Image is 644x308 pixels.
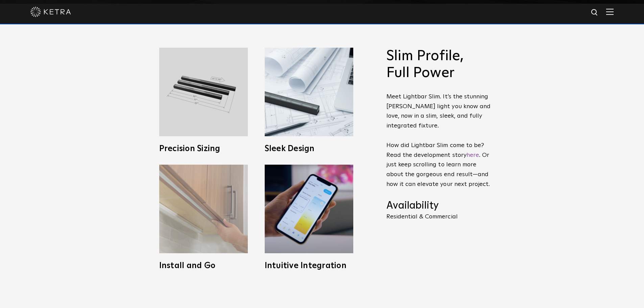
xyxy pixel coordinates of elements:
[386,48,491,82] h2: Slim Profile, Full Power
[265,165,353,253] img: L30_SystemIntegration
[159,262,248,270] h3: Install and Go
[30,7,71,17] img: ketra-logo-2019-white
[159,48,248,136] img: L30_Custom_Length_Black-2
[265,48,353,136] img: L30_SlimProfile
[386,199,491,212] h4: Availability
[159,165,248,253] img: LS0_Easy_Install
[386,214,491,220] p: Residential & Commercial
[606,8,614,15] img: Hamburger%20Nav.svg
[467,152,479,158] a: here
[265,262,353,270] h3: Intuitive Integration
[591,8,599,17] img: search icon
[159,145,248,153] h3: Precision Sizing
[265,145,353,153] h3: Sleek Design
[386,92,491,189] p: Meet Lightbar Slim. It’s the stunning [PERSON_NAME] light you know and love, now in a slim, sleek...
